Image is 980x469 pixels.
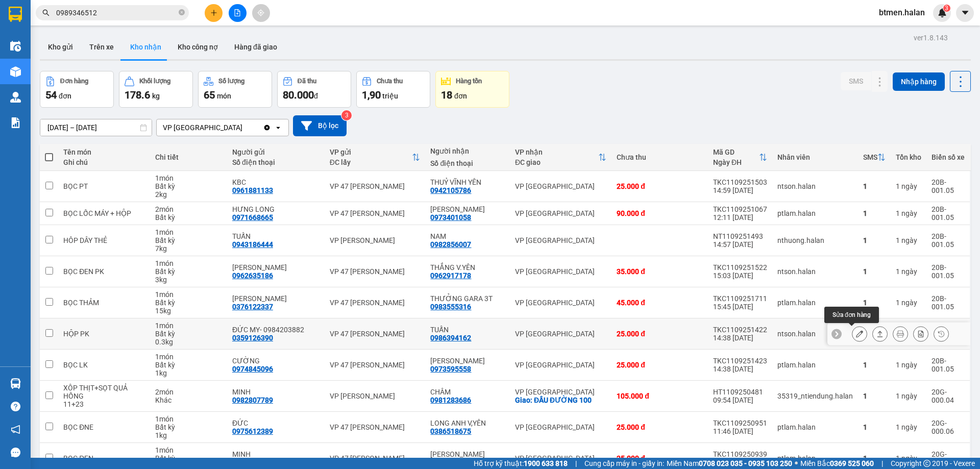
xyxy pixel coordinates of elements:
[430,240,471,249] div: 0982856007
[63,361,144,369] div: BỌC LK
[777,267,853,276] div: ntson.halan
[901,423,917,431] span: ngày
[515,361,606,369] div: VP [GEOGRAPHIC_DATA]
[713,186,767,194] div: 14:59 [DATE]
[40,35,81,59] button: Kho gửi
[277,71,351,108] button: Đã thu80.000đ
[155,431,222,439] div: 1 kg
[40,71,114,108] button: Đơn hàng54đơn
[863,299,886,307] div: 1
[232,427,273,435] div: 0975612389
[901,454,917,462] span: ngày
[575,458,577,469] span: |
[155,388,222,396] div: 2 món
[863,361,886,369] div: 1
[232,148,320,156] div: Người gửi
[252,4,270,22] button: aim
[713,334,767,342] div: 14:38 [DATE]
[830,459,874,467] strong: 0369 525 060
[11,402,20,411] span: question-circle
[713,178,767,186] div: TKC1109251503
[713,326,767,334] div: TKC1109251422
[330,236,421,244] div: VP [PERSON_NAME]
[63,236,144,244] div: HÔP DÂY THẺ
[63,330,144,338] div: HỘP PK
[515,423,606,431] div: VP [GEOGRAPHIC_DATA]
[713,303,767,311] div: 15:45 [DATE]
[863,182,886,190] div: 1
[155,259,222,267] div: 1 món
[777,361,853,369] div: ptlam.halan
[872,326,888,341] div: Giao hàng
[169,35,226,59] button: Kho công nợ
[155,423,222,431] div: Bất kỳ
[232,294,320,303] div: MINH ĐỨC
[515,267,606,276] div: VP [GEOGRAPHIC_DATA]
[10,92,21,103] img: warehouse-icon
[377,78,403,85] div: Chưa thu
[430,271,471,280] div: 0962917178
[896,267,921,276] div: 1
[430,178,504,186] div: THUỶ VĨNH YÊN
[932,263,965,280] div: 20B-001.05
[961,8,970,17] span: caret-down
[777,236,853,244] div: nthuong.halan
[10,378,21,389] img: warehouse-icon
[430,294,504,303] div: THƯỞNG GARA 3T
[63,384,144,400] div: XÔP THỊT+SỌT QUẢ HỒNG
[243,122,244,133] input: Selected VP Vĩnh Yên.
[9,7,22,22] img: logo-vxr
[60,78,88,85] div: Đơn hàng
[932,178,965,194] div: 20B-001.05
[232,396,273,404] div: 0982807789
[863,267,886,276] div: 1
[441,89,452,101] span: 18
[155,299,222,307] div: Bất kỳ
[430,396,471,404] div: 0981283686
[617,209,703,217] div: 90.000 đ
[81,35,122,59] button: Trên xe
[155,228,222,236] div: 1 món
[232,186,273,194] div: 0961881133
[430,419,504,427] div: LONG ANH V,YÊN
[938,8,947,17] img: icon-new-feature
[232,213,273,221] div: 0971668665
[232,357,320,365] div: CƯỜNG
[330,454,421,462] div: VP 47 [PERSON_NAME]
[617,392,703,400] div: 105.000 đ
[777,299,853,307] div: ptlam.halan
[515,396,606,404] div: Giao: ĐẦU ĐƯỜNG 100
[515,209,606,217] div: VP [GEOGRAPHIC_DATA]
[515,182,606,190] div: VP [GEOGRAPHIC_DATA]
[713,158,759,166] div: Ngày ĐH
[896,153,921,161] div: Tồn kho
[713,419,767,427] div: TKC1109250951
[205,4,223,22] button: plus
[932,294,965,311] div: 20B-001.05
[330,209,421,217] div: VP 47 [PERSON_NAME]
[617,361,703,369] div: 25.000 đ
[932,450,965,466] div: 20G-000.06
[155,330,222,338] div: Bất kỳ
[179,8,185,18] span: close-circle
[515,388,606,396] div: VP [GEOGRAPHIC_DATA]
[708,144,772,171] th: Toggle SortBy
[430,213,471,221] div: 0973401058
[713,232,767,240] div: NT1109251493
[430,427,471,435] div: 0386518675
[923,460,930,467] span: copyright
[155,236,222,244] div: Bất kỳ
[713,263,767,271] div: TKC1109251522
[330,182,421,190] div: VP 47 [PERSON_NAME]
[63,454,144,462] div: BỌC ĐEN
[667,458,792,469] span: Miền Nam
[863,209,886,217] div: 1
[430,326,504,334] div: TUẤN
[430,334,471,342] div: 0986394162
[699,459,792,467] strong: 0708 023 035 - 0935 103 250
[330,158,412,166] div: ĐC lấy
[713,213,767,221] div: 12:11 [DATE]
[198,71,272,108] button: Số lượng65món
[218,78,244,85] div: Số lượng
[430,365,471,373] div: 0973595558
